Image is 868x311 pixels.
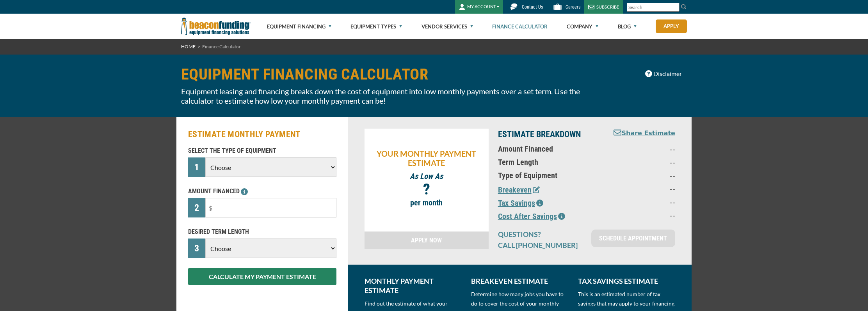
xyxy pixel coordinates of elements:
p: ESTIMATE BREAKDOWN [498,129,598,140]
a: Blog [618,14,637,39]
a: APPLY NOW [365,231,489,249]
p: CALL [PHONE_NUMBER] [498,240,582,250]
p: -- [607,157,675,167]
h2: ESTIMATE MONTHLY PAYMENT [188,129,336,140]
p: QUESTIONS? [498,230,582,239]
p: -- [607,184,675,193]
p: Equipment leasing and financing breaks down the cost of equipment into low monthly payments over ... [181,87,601,105]
h1: EQUIPMENT FINANCING CALCULATOR [181,66,601,83]
p: BREAKEVEN ESTIMATE [471,276,568,286]
a: Finance Calculator [492,14,548,39]
input: Search [627,3,679,12]
span: Careers [566,4,580,10]
button: Breakeven [498,184,540,196]
p: MONTHLY PAYMENT ESTIMATE [365,276,462,295]
button: Cost After Savings [498,210,565,222]
p: Term Length [498,157,598,167]
input: $ [205,198,336,217]
p: YOUR MONTHLY PAYMENT ESTIMATE [368,149,485,168]
a: Equipment Types [350,14,402,39]
img: Beacon Funding Corporation logo [181,14,251,39]
p: DESIRED TERM LENGTH [188,227,336,237]
span: Disclaimer [653,69,682,78]
button: CALCULATE MY PAYMENT ESTIMATE [188,268,336,285]
div: 2 [188,198,205,217]
span: Finance Calculator [202,44,241,49]
div: 3 [188,239,205,258]
p: Amount Financed [498,144,598,154]
p: Type of Equipment [498,171,598,180]
button: Share Estimate [614,129,675,138]
button: Tax Savings [498,197,543,209]
p: As Low As [368,171,485,181]
button: Disclaimer [640,66,687,81]
a: HOME [181,44,196,49]
p: SELECT THE TYPE OF EQUIPMENT [188,146,336,155]
p: -- [607,210,675,220]
img: Search [681,4,687,10]
a: Apply [656,19,687,33]
a: Clear search text [671,4,678,11]
a: SCHEDULE APPOINTMENT [591,230,675,247]
p: per month [368,198,485,207]
p: -- [607,144,675,154]
a: Company [567,14,598,39]
a: Equipment Financing [267,14,331,39]
a: Vendor Services [422,14,473,39]
p: TAX SAVINGS ESTIMATE [578,276,675,286]
p: -- [607,171,675,180]
p: AMOUNT FINANCED [188,187,336,196]
div: 1 [188,157,205,177]
span: Contact Us [522,4,543,10]
p: -- [607,197,675,207]
p: ? [368,185,485,194]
